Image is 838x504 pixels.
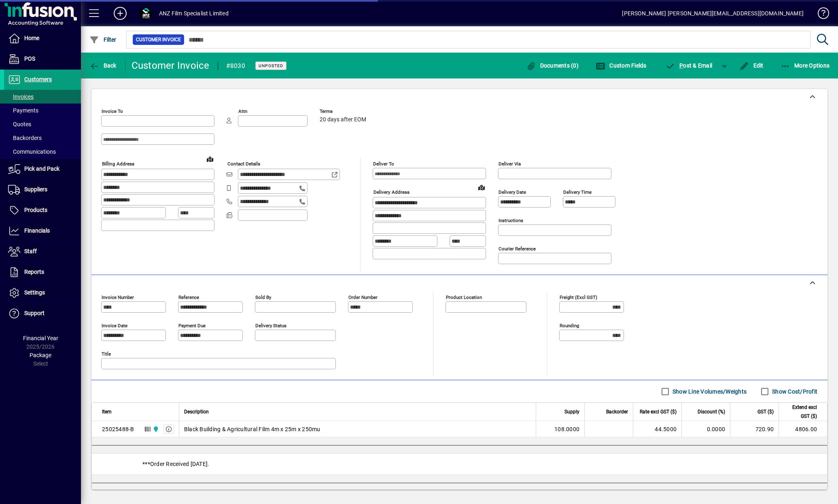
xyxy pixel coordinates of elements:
[24,310,45,316] span: Support
[24,35,39,41] span: Home
[89,62,117,69] span: Back
[499,189,526,195] mat-label: Delivery date
[87,58,119,73] button: Back
[499,218,523,223] mat-label: Instructions
[133,6,159,21] button: Profile
[24,248,37,254] span: Staff
[4,241,81,262] a: Staff
[730,421,779,437] td: 720.90
[812,2,828,28] a: Knowledge Base
[23,335,58,341] span: Financial Year
[779,421,827,437] td: 4806.00
[373,161,394,167] mat-label: Deliver To
[4,117,81,131] a: Quotes
[640,407,677,416] span: Rate excl GST ($)
[238,108,247,114] mat-label: Attn
[4,262,81,282] a: Reports
[554,425,579,433] span: 108.0000
[8,93,34,100] span: Invoices
[4,159,81,179] a: Pick and Pack
[184,407,209,416] span: Description
[24,207,47,213] span: Products
[560,323,579,328] mat-label: Rounding
[4,28,81,49] a: Home
[159,7,229,20] div: ANZ Film Specialist Limited
[622,7,804,20] div: [PERSON_NAME] [PERSON_NAME][EMAIL_ADDRESS][DOMAIN_NAME]
[255,323,286,328] mat-label: Delivery status
[679,62,683,69] span: P
[320,109,368,114] span: Terms
[348,294,378,300] mat-label: Order number
[563,189,592,195] mat-label: Delivery time
[781,62,830,69] span: More Options
[4,49,81,69] a: POS
[4,200,81,220] a: Products
[8,148,56,155] span: Communications
[24,55,35,62] span: POS
[681,421,730,437] td: 0.0000
[475,181,488,194] a: View on map
[594,58,649,73] button: Custom Fields
[606,407,628,416] span: Backorder
[89,36,117,43] span: Filter
[499,246,536,252] mat-label: Courier Reference
[178,323,206,328] mat-label: Payment due
[4,104,81,117] a: Payments
[24,227,50,234] span: Financials
[92,453,827,474] div: ***Order Received [DATE].
[564,407,579,416] span: Supply
[446,294,482,300] mat-label: Product location
[770,388,817,396] label: Show Cost/Profit
[4,303,81,324] a: Support
[671,388,747,396] label: Show Line Volumes/Weights
[102,294,134,300] mat-label: Invoice number
[4,221,81,241] a: Financials
[784,403,817,421] span: Extend excl GST ($)
[132,59,210,72] div: Customer Invoice
[779,58,832,73] button: More Options
[204,152,216,165] a: View on map
[757,407,774,416] span: GST ($)
[8,121,31,127] span: Quotes
[102,351,111,357] mat-label: Title
[739,62,764,69] span: Edit
[8,135,42,141] span: Backorders
[81,58,125,73] app-page-header-button: Back
[102,425,134,433] div: 25025488-B
[87,32,119,47] button: Filter
[4,145,81,159] a: Communications
[24,165,59,172] span: Pick and Pack
[102,323,127,328] mat-label: Invoice date
[596,62,647,69] span: Custom Fields
[698,407,725,416] span: Discount (%)
[30,352,51,358] span: Package
[737,58,766,73] button: Edit
[178,294,199,300] mat-label: Reference
[8,107,38,114] span: Payments
[24,269,44,275] span: Reports
[255,294,271,300] mat-label: Sold by
[662,58,717,73] button: Post & Email
[320,116,366,123] span: 20 days after EOM
[638,425,677,433] div: 44.5000
[524,58,581,73] button: Documents (0)
[526,62,579,69] span: Documents (0)
[4,131,81,145] a: Backorders
[4,180,81,200] a: Suppliers
[102,108,123,114] mat-label: Invoice To
[666,62,713,69] span: ost & Email
[24,289,45,296] span: Settings
[136,36,181,44] span: Customer Invoice
[24,76,52,83] span: Customers
[560,294,597,300] mat-label: Freight (excl GST)
[4,90,81,104] a: Invoices
[102,407,112,416] span: Item
[24,186,47,193] span: Suppliers
[151,425,160,434] span: AKL Warehouse
[4,283,81,303] a: Settings
[184,425,320,433] span: Black Building & Agricultural Film 4m x 25m x 250mu
[107,6,133,21] button: Add
[226,59,245,72] div: #8030
[499,161,521,167] mat-label: Deliver via
[259,63,283,68] span: Unposted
